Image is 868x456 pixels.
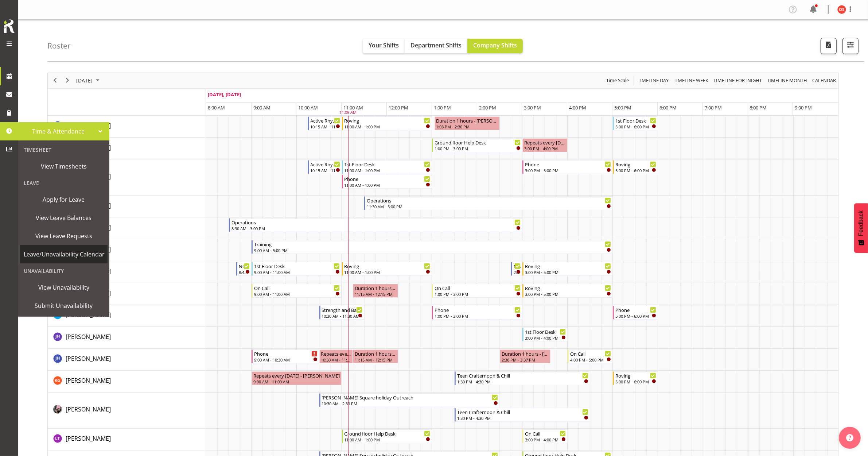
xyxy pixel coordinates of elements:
div: Chamique Mamolo"s event - Active Rhyming Begin From Tuesday, September 23, 2025 at 10:15:00 AM GM... [308,160,342,174]
td: Chamique Mamolo resource [48,159,206,196]
div: 10:30 AM - 11:15 AM [321,357,351,363]
td: Jillian Hunter resource [48,349,206,371]
div: 9:00 AM - 11:00 AM [254,291,340,297]
div: Roving [615,161,656,168]
div: 8:30 AM - 3:00 PM [231,225,521,231]
div: 1:30 PM - 4:30 PM [457,415,588,421]
a: [PERSON_NAME] [66,376,111,385]
button: Company Shifts [467,39,523,53]
a: Apply for Leave [20,190,108,209]
div: On Call [570,350,611,357]
div: Jillian Hunter"s event - Duration 1 hours - Jillian Hunter Begin From Tuesday, September 23, 2025... [500,349,550,363]
div: Roving [345,117,431,124]
div: 11:00 AM - 1:00 PM [345,124,431,130]
a: Submit Unavailability [20,297,108,315]
span: 3:00 PM [524,104,541,111]
div: Repeats every [DATE] - [PERSON_NAME] [253,372,340,379]
div: Ground floor Help Desk [345,430,431,437]
div: 10:30 AM - 2:30 PM [322,401,498,406]
td: Gabriel McKay Smith resource [48,261,206,283]
div: Glen Tomlinson"s event - Duration 1 hours - Glen Tomlinson Begin From Tuesday, September 23, 2025... [353,284,398,298]
div: Katie Greene"s event - Roving Begin From Tuesday, September 23, 2025 at 5:00:00 PM GMT+12:00 Ends... [613,371,658,385]
div: Repeats every [DATE] - [PERSON_NAME] [524,139,566,146]
div: 11:00 AM - 1:00 PM [345,437,431,443]
div: 5:00 PM - 6:00 PM [615,313,656,319]
span: View Unavailability [24,282,104,293]
span: Your Shifts [369,41,399,49]
div: Teen Crafternoon & Chill [457,408,588,416]
span: 4:00 PM [569,104,586,111]
div: 8:40 AM - 9:00 AM [239,269,249,275]
div: 2:45 PM - 3:00 PM [514,269,521,275]
div: 11:00 AM - 1:00 PM [345,269,431,275]
div: 2:30 PM - 3:37 PM [502,357,548,363]
button: Download a PDF of the roster for the current day [821,38,837,54]
button: Fortnight [712,76,763,85]
button: September 2025 [75,76,103,85]
button: Time Scale [605,76,630,85]
td: Catherine Wilson resource [48,138,206,159]
span: 1:00 PM [434,104,451,111]
div: next period [61,73,74,88]
div: Roving [525,284,611,291]
span: 6:00 PM [659,104,677,111]
a: View Unavailability [20,278,108,297]
div: Aurora Catu"s event - Roving Begin From Tuesday, September 23, 2025 at 11:00:00 AM GMT+12:00 Ends... [342,116,432,130]
div: Duration 1 hours - [PERSON_NAME] [436,117,498,124]
div: 1:00 PM - 3:00 PM [435,291,521,297]
div: Keyu Chen"s event - Teen Crafternoon & Chill Begin From Tuesday, September 23, 2025 at 1:30:00 PM... [455,408,590,422]
div: Aurora Catu"s event - Duration 1 hours - Aurora Catu Begin From Tuesday, September 23, 2025 at 1:... [435,116,500,130]
div: Operations [367,197,611,204]
div: 1st Floor Desk [254,262,340,270]
div: 3:00 PM - 4:00 PM [524,146,566,151]
div: 11:00 AM - 1:00 PM [345,182,431,188]
span: Timeline Fortnight [713,76,763,85]
div: Grace Roscoe-Squires"s event - Strength and Balance Begin From Tuesday, September 23, 2025 at 10:... [319,306,365,320]
button: Previous [50,76,60,85]
div: Glen Tomlinson"s event - On Call Begin From Tuesday, September 23, 2025 at 9:00:00 AM GMT+12:00 E... [252,284,342,298]
div: 11:00 AM - 1:00 PM [345,167,431,173]
td: Grace Roscoe-Squires resource [48,305,206,327]
div: Gabriel McKay Smith"s event - 1st Floor Desk Begin From Tuesday, September 23, 2025 at 9:00:00 AM... [252,262,342,276]
div: Repeats every [DATE] - [PERSON_NAME] [321,350,351,357]
button: Filter Shifts [842,38,859,54]
div: September 23, 2025 [74,73,104,88]
div: 11:09 AM [339,109,357,116]
span: Apply for Leave [24,194,104,205]
a: View Leave Requests [20,227,108,245]
div: Glen Tomlinson"s event - On Call Begin From Tuesday, September 23, 2025 at 1:00:00 PM GMT+12:00 E... [432,284,522,298]
span: Timeline Day [637,76,669,85]
a: [PERSON_NAME] [66,434,111,443]
div: 10:30 AM - 11:30 AM [322,313,363,319]
div: Aurora Catu"s event - 1st Floor Desk Begin From Tuesday, September 23, 2025 at 5:00:00 PM GMT+12:... [613,116,658,130]
span: Submit Unavailability [24,300,104,311]
div: [PERSON_NAME] Square holiday Outreach [322,394,498,401]
div: Timesheet [20,142,108,157]
div: 10:15 AM - 11:00 AM [311,167,340,173]
div: Active Rhyming [311,117,340,124]
div: Leave [20,175,108,190]
td: Debra Robinson resource [48,217,206,239]
span: Leave/Unavailability Calendar [24,249,105,260]
div: On Call [254,284,340,291]
img: help-xxl-2.png [846,434,853,441]
button: Timeline Month [766,76,809,85]
td: Aurora Catu resource [48,116,206,138]
span: 7:00 PM [705,104,722,111]
div: 1st Floor Desk [525,328,566,335]
span: 8:00 AM [208,104,225,111]
span: [DATE], [DATE] [208,91,241,98]
span: [PERSON_NAME] [66,333,111,341]
div: Grace Roscoe-Squires"s event - Phone Begin From Tuesday, September 23, 2025 at 1:00:00 PM GMT+12:... [432,306,522,320]
div: 4:00 PM - 5:00 PM [570,357,611,363]
div: 5:00 PM - 6:00 PM [615,167,656,173]
div: Chamique Mamolo"s event - Roving Begin From Tuesday, September 23, 2025 at 5:00:00 PM GMT+12:00 E... [613,160,658,174]
a: [PERSON_NAME] [66,121,111,130]
div: 1st Floor Desk [345,161,431,168]
span: Department Shifts [410,41,462,49]
span: [PERSON_NAME] [66,355,111,363]
td: Lyndsay Tautari resource [48,429,206,451]
div: Jillian Hunter"s event - Duration 1 hours - Jillian Hunter Begin From Tuesday, September 23, 2025... [353,349,398,363]
div: Duration 1 hours - [PERSON_NAME] [502,350,548,357]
